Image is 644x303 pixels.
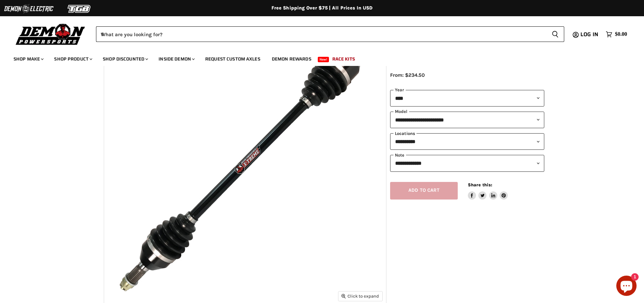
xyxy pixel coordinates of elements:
inbox-online-store-chat: Shopify online store chat [614,276,639,298]
form: Product [96,26,564,42]
img: TGB Logo 2 [54,2,105,15]
a: Shop Product [49,52,96,66]
button: Search [546,26,564,42]
span: New! [318,57,329,62]
div: Free Shipping Over $75 | All Prices In USD [52,5,593,11]
select: modal-name [390,112,544,128]
img: Demon Electric Logo 2 [3,2,54,15]
a: $0.00 [602,29,630,39]
span: Click to expand [341,294,379,299]
a: Shop Make [8,52,48,66]
ul: Main menu [8,49,625,66]
select: keys [390,133,544,150]
span: Share this: [468,182,492,187]
a: Inside Demon [153,52,199,66]
a: Demon Rewards [267,52,316,66]
input: When autocomplete results are available use up and down arrows to review and enter to select [96,26,546,42]
img: Demon Powersports [14,22,88,46]
span: $0.00 [615,31,627,38]
a: Request Custom Axles [200,52,265,66]
a: Race Kits [327,52,360,66]
span: Log in [580,30,598,39]
span: From: $234.50 [390,72,425,78]
aside: Share this: [468,182,508,200]
select: keys [390,155,544,171]
select: year [390,90,544,107]
a: Shop Discounted [98,52,152,66]
a: Log in [577,31,602,38]
button: Click to expand [338,292,382,301]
